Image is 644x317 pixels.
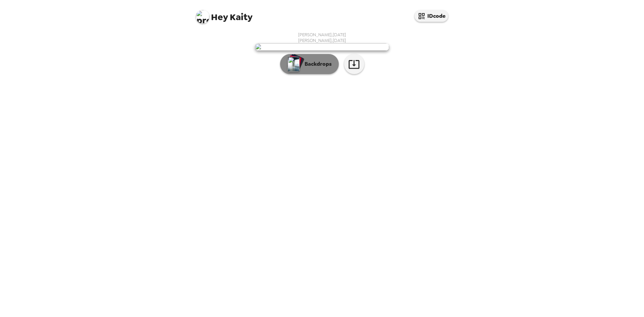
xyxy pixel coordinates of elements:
button: IDcode [415,10,448,22]
span: Kaity [196,7,253,22]
button: Backdrops [280,54,339,74]
span: [PERSON_NAME] , [DATE] [298,38,346,43]
img: profile pic [196,10,209,23]
span: [PERSON_NAME] , [DATE] [298,32,346,38]
span: Hey [211,11,228,23]
p: Backdrops [301,60,332,68]
img: user [255,43,389,51]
